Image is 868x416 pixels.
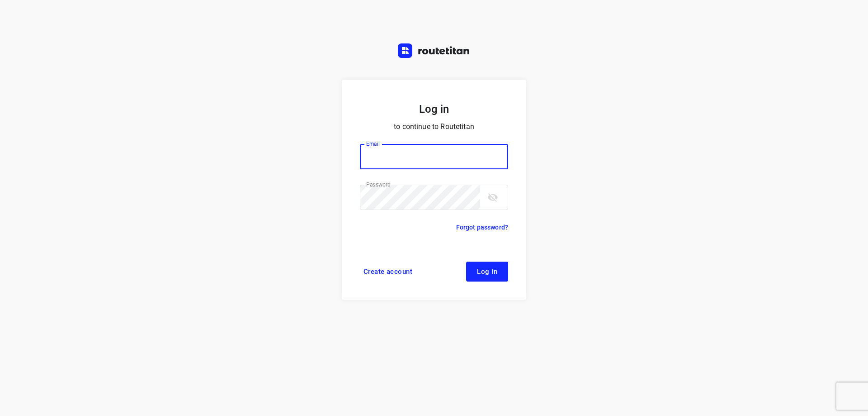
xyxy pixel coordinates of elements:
span: Create account [363,268,412,275]
h5: Log in [360,101,508,117]
a: Create account [360,262,416,282]
span: Log in [477,268,497,275]
p: to continue to Routetitan [360,120,508,133]
a: Forgot password? [456,222,508,233]
button: Log in [466,262,508,282]
a: Routetitan [398,43,470,60]
img: Routetitan [398,43,470,58]
button: toggle password visibility [484,188,502,206]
